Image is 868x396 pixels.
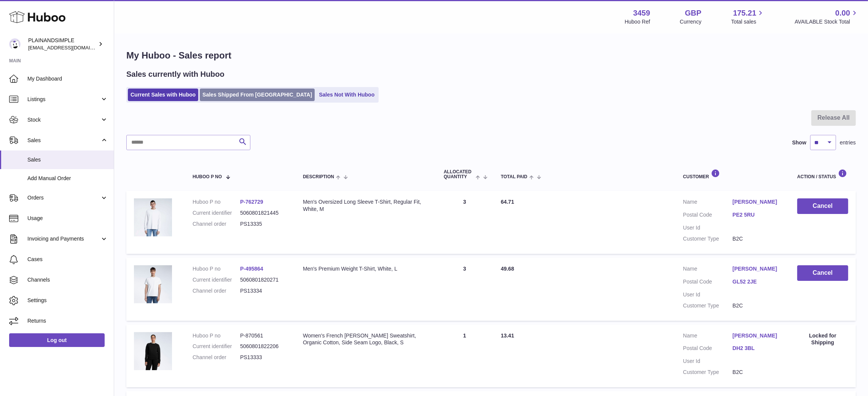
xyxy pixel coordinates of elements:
[193,276,240,284] dt: Current identifier
[128,89,198,101] a: Current Sales with Huboo
[9,333,105,347] a: Log out
[27,116,100,124] span: Stock
[733,211,782,219] a: PE2 5RU
[27,256,108,263] span: Cases
[436,258,493,321] td: 3
[240,287,288,295] dd: PS13334
[733,302,782,309] dd: B2C
[27,156,108,163] span: Sales
[733,369,782,376] dd: B2C
[731,18,765,25] span: Total sales
[240,266,263,272] a: P-495864
[683,345,733,354] dt: Postal Code
[733,8,756,18] span: 175.21
[436,191,493,254] td: 3
[683,198,733,208] dt: Name
[28,37,97,51] div: PLAINANDSIMPLE
[501,266,514,272] span: 49.68
[193,287,240,295] dt: Channel order
[683,224,733,231] dt: User Id
[27,75,108,82] span: My Dashboard
[792,139,806,146] label: Show
[683,291,733,298] dt: User Id
[795,18,859,25] span: AVAILABLE Stock Total
[683,358,733,365] dt: User Id
[303,174,334,179] span: Description
[680,18,702,25] div: Currency
[27,215,108,222] span: Usage
[683,302,733,309] dt: Customer Type
[27,194,100,201] span: Orders
[685,8,701,18] strong: GBP
[683,278,733,287] dt: Postal Code
[501,174,527,179] span: Total paid
[28,44,112,51] span: [EMAIL_ADDRESS][DOMAIN_NAME]
[633,8,650,18] strong: 3459
[797,265,848,281] button: Cancel
[731,8,765,25] a: 175.21 Total sales
[27,96,100,103] span: Listings
[240,354,288,361] dd: PS13333
[303,198,428,213] div: Men's Oversized Long Sleeve T-Shirt, Regular Fit, White, M
[134,265,172,303] img: 34591727345691.jpeg
[27,137,100,144] span: Sales
[625,18,650,25] div: Huboo Ref
[797,198,848,214] button: Cancel
[200,89,315,101] a: Sales Shipped From [GEOGRAPHIC_DATA]
[444,169,474,179] span: ALLOCATED Quantity
[501,199,514,205] span: 64.71
[795,8,859,25] a: 0.00 AVAILABLE Stock Total
[27,297,108,304] span: Settings
[316,89,377,101] a: Sales Not With Huboo
[193,332,240,339] dt: Huboo P no
[134,198,172,236] img: 34591683189192.jpeg
[27,317,108,325] span: Returns
[733,265,782,272] a: [PERSON_NAME]
[683,235,733,242] dt: Customer Type
[134,332,172,370] img: 34591707913052.jpeg
[193,220,240,228] dt: Channel order
[240,199,263,205] a: P-762729
[303,332,428,347] div: Women's French [PERSON_NAME] Sweatshirt, Organic Cotton, Side Seam Logo, Black, S
[126,69,225,79] h2: Sales currently with Huboo
[240,209,288,217] dd: 5060801821445
[733,345,782,352] a: DH2 3BL
[193,354,240,361] dt: Channel order
[193,174,222,179] span: Huboo P no
[797,332,848,347] div: Locked for Shipping
[733,278,782,285] a: GL52 2JE
[193,343,240,350] dt: Current identifier
[193,198,240,206] dt: Huboo P no
[9,38,21,50] img: internalAdmin-3459@internal.huboo.com
[501,333,514,339] span: 13.41
[683,169,782,179] div: Customer
[126,49,856,62] h1: My Huboo - Sales report
[683,265,733,274] dt: Name
[193,209,240,217] dt: Current identifier
[683,369,733,376] dt: Customer Type
[733,235,782,242] dd: B2C
[797,169,848,179] div: Action / Status
[436,325,493,388] td: 1
[733,198,782,206] a: [PERSON_NAME]
[683,211,733,220] dt: Postal Code
[193,265,240,272] dt: Huboo P no
[240,220,288,228] dd: PS13335
[840,139,856,146] span: entries
[835,8,850,18] span: 0.00
[303,265,428,272] div: Men's Premium Weight T-Shirt, White, L
[27,235,100,242] span: Invoicing and Payments
[240,332,288,339] dd: P-870561
[27,175,108,182] span: Add Manual Order
[683,332,733,341] dt: Name
[27,276,108,284] span: Channels
[733,332,782,339] a: [PERSON_NAME]
[240,276,288,284] dd: 5060801820271
[240,343,288,350] dd: 5060801822206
